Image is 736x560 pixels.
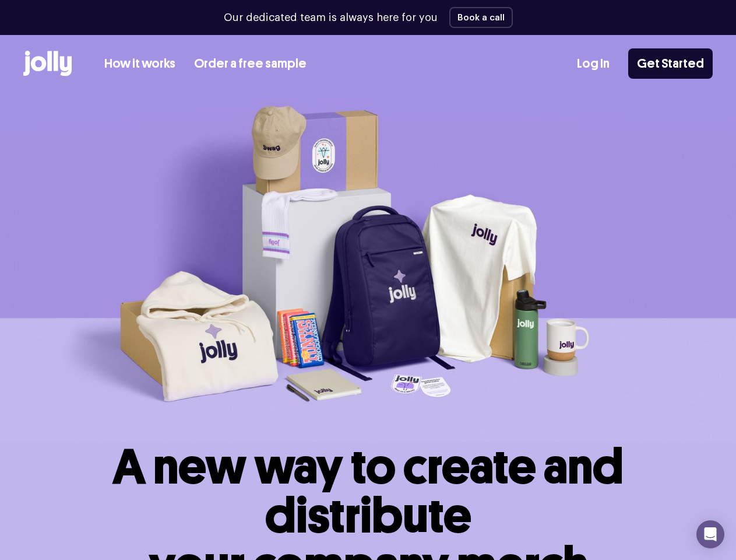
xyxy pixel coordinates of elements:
button: Book a call [449,7,513,28]
a: Log In [577,54,610,73]
div: Open Intercom Messenger [696,520,724,548]
a: Order a free sample [194,54,307,73]
a: How it works [104,54,175,73]
p: Our dedicated team is always here for you [224,10,438,26]
a: Get Started [628,48,713,79]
